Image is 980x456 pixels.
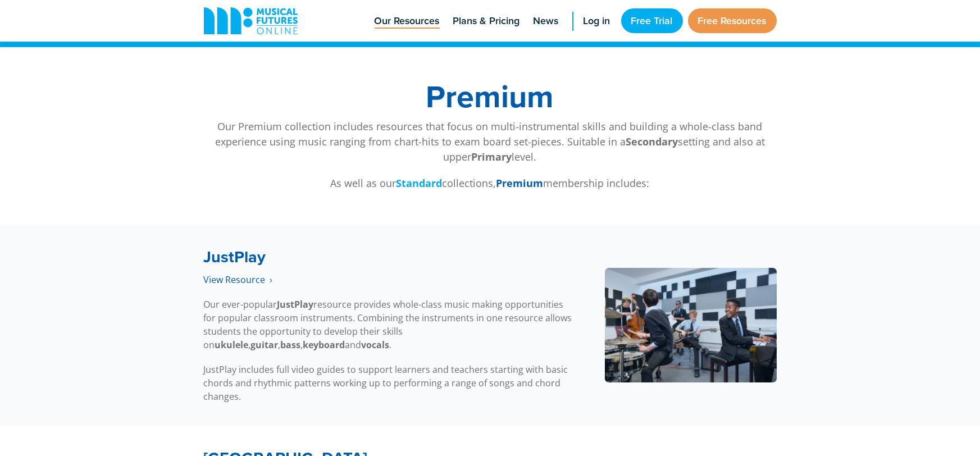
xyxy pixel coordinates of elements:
span: Plans & Pricing [453,13,520,29]
strong: vocals [362,339,390,351]
a: View Resource‎‏‏‎ ‎ › [204,273,273,286]
strong: JustPlay [277,298,314,311]
strong: Standard [396,176,443,190]
strong: guitar [251,339,279,351]
strong: Secondary [626,135,678,148]
strong: ukulele [215,339,249,351]
span: Log in [584,13,610,29]
a: JustPlay [204,245,266,269]
a: Free Resources [688,8,777,33]
p: Our Premium collection includes resources that focus on multi-instrumental skills and building a ... [204,119,777,165]
p: As well as our collections, membership includes: [204,176,777,191]
span: Premium [426,74,554,119]
p: JustPlay includes full video guides to support learners and teachers starting with basic chords a... [204,363,576,403]
strong: Premium [496,176,544,190]
a: Free Trial [621,8,683,33]
strong: bass [281,339,301,351]
span: News [534,13,559,29]
span: Our Resources [375,13,440,29]
strong: Primary [472,150,512,163]
p: Our ever-popular resource provides whole-class music making opportunities for popular classroom i... [204,298,576,352]
strong: keyboard [303,339,345,351]
a: Premium [496,176,544,190]
a: Standard [396,176,443,190]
